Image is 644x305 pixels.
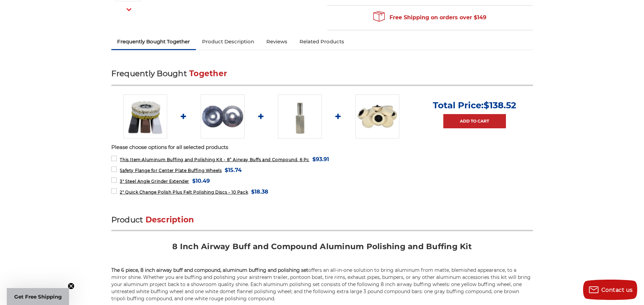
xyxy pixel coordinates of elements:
span: Get Free Shipping [14,293,62,300]
p: Please choose options for all selected products [111,144,533,151]
span: $10.49 [192,176,210,186]
span: Together [189,69,227,78]
a: Product Description [196,34,260,49]
span: 2" Quick Change Polish Plus Felt Polishing Discs - 10 Pack [120,190,248,195]
span: Frequently Bought [111,69,187,78]
span: $93.91 [312,155,329,164]
button: Close teaser [68,283,74,289]
strong: This Item: [120,157,142,162]
span: $138.52 [484,100,516,111]
span: Safety Flange for Center Plate Buffing Wheels [120,168,222,173]
a: Add to Cart [443,114,506,128]
span: Aluminum Buffing and Polishing Kit - 8” Airway Buffs and Compound, 6 Pc [120,157,309,162]
button: Next [121,2,137,17]
div: Get Free ShippingClose teaser [7,288,69,305]
span: Description [146,215,194,224]
span: $18.38 [251,187,268,196]
strong: The 6 piece, 8 inch airway buff and compound, aluminum buffing and polishing set [111,267,308,273]
span: Free Shipping on orders over $149 [373,11,486,24]
span: $15.74 [225,166,242,175]
button: Contact us [583,280,637,300]
a: Reviews [260,34,293,49]
p: offers an all-in-one solution to bring aluminum from matte, blemished appearance, to a mirror shi... [111,267,533,302]
span: 3" Steel Angle Grinder Extender [120,179,189,184]
span: Contact us [601,287,633,293]
p: Total Price: [433,100,516,111]
a: Frequently Bought Together [111,34,196,49]
span: Product [111,215,143,224]
h2: 8 Inch Airway Buff and Compound Aluminum Polishing and Buffing Kit [111,241,533,257]
a: Related Products [293,34,350,49]
img: 8 inch airway buffing wheel and compound kit for aluminum [123,94,167,138]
